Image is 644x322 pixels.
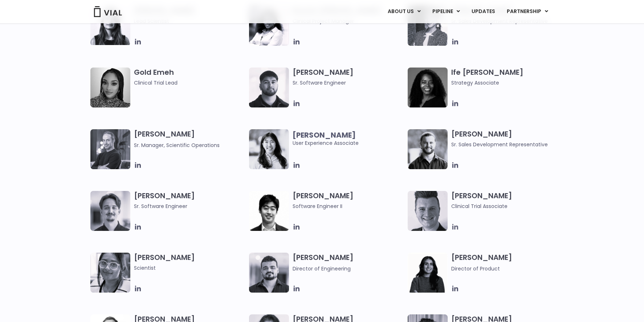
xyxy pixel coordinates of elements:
span: Director of Engineering [293,265,351,272]
img: Jason Zhang [249,191,289,231]
a: PIPELINEMenu Toggle [427,5,465,18]
span: Strategy Associate [451,79,563,87]
span: Scientist [134,264,245,272]
h3: [PERSON_NAME] [451,191,563,210]
h3: [PERSON_NAME] [134,191,245,210]
img: Headshot of smiling of man named Gurman [249,68,289,107]
span: Clinical Trial Lead [134,79,245,87]
span: Sr. Software Engineer [293,79,404,87]
span: Sr. Sales Development Representative [451,140,563,148]
span: Sr. Software Engineer [134,202,245,210]
img: Igor [249,253,289,293]
a: UPDATES [466,5,501,18]
h3: [PERSON_NAME] [293,68,404,87]
img: Ife Desamours [408,68,448,107]
img: Headshot of smiling woman named Anjali [90,253,130,293]
b: [PERSON_NAME] [293,130,356,140]
span: Sr. Manager, Scientific Operations [134,142,220,149]
h3: Ife [PERSON_NAME] [451,68,563,87]
h3: [PERSON_NAME] [134,253,245,272]
span: Clinical Trial Associate [451,202,563,210]
img: A woman wearing a leopard print shirt in a black and white photo. [90,68,130,107]
img: Headshot of smiling woman named Elia [90,6,130,45]
img: Smiling woman named Ira [408,253,448,293]
a: PARTNERSHIPMenu Toggle [501,5,554,18]
span: Software Engineer II [293,202,404,210]
h3: [PERSON_NAME] [293,253,404,273]
h3: [PERSON_NAME] [134,129,245,149]
img: Smiling woman named Gabriella [408,6,448,46]
a: ABOUT USMenu Toggle [382,5,426,18]
h3: [PERSON_NAME] [451,253,563,273]
img: Vial Logo [93,6,122,17]
span: User Experience Associate [293,131,404,147]
img: Image of smiling man named Hugo [408,129,448,169]
h3: [PERSON_NAME] [293,191,404,210]
img: Headshot of smiling man named Jared [90,129,130,169]
img: Image of smiling woman named Etunim [249,6,289,46]
img: Headshot of smiling man named Collin [408,191,448,231]
h3: Gold Emeh [134,68,245,87]
h3: [PERSON_NAME] [451,129,563,148]
img: Fran [90,191,130,231]
span: Director of Product [451,265,500,272]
